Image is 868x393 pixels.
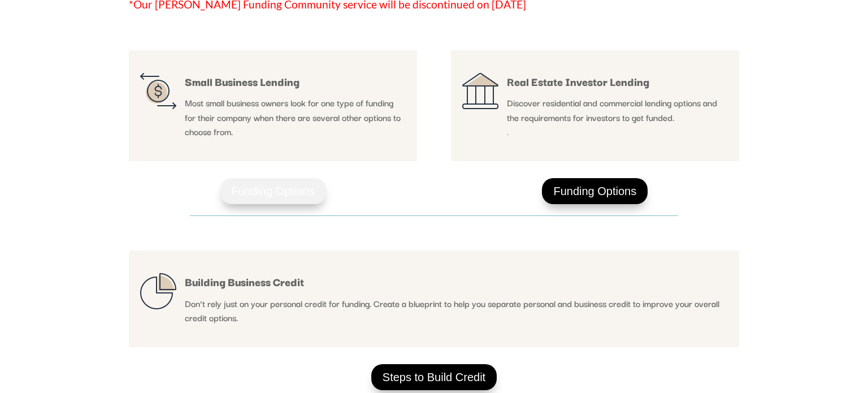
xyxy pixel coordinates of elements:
[507,96,728,139] p: Discover residential and commercial lending options and the requirements for investors to get fun...
[185,73,300,90] span: Small Business Lending
[371,364,497,390] a: Steps to Build Credit
[185,296,728,325] p: Don’t rely just on your personal credit for funding. Create a blueprint to help you separate pers...
[542,178,648,204] a: Funding Options
[220,178,326,204] a: Funding Options
[185,273,304,290] span: Building Business Credit
[185,96,406,139] p: Most small business owners look for one type of funding for their company when there are several ...
[507,124,509,138] span: .
[507,73,649,90] span: Real Estate Investor Lending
